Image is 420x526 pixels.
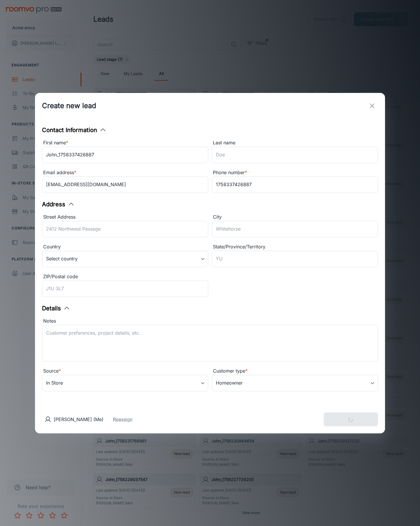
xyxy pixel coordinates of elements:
[42,221,208,237] input: 2412 Northwest Passage
[42,281,208,297] input: J1U 3L7
[212,139,378,147] div: Last name
[42,251,208,267] div: Select country
[42,273,208,281] div: ZIP/Postal code
[42,126,106,134] button: Contact Information
[42,147,208,163] input: John
[42,213,208,221] div: Street Address
[42,101,96,111] h1: Create new lead
[42,317,378,325] div: Notes
[212,213,378,221] div: City
[42,139,208,147] div: First name
[42,367,208,375] div: Source
[212,367,378,375] div: Customer type
[212,243,378,251] div: State/Province/Territory
[42,200,75,209] button: Address
[113,416,132,423] button: Reassign
[212,177,378,193] input: +1 439-123-4567
[42,177,208,193] input: myname@example.com
[42,304,70,313] button: Details
[366,100,378,112] button: exit
[212,375,378,391] div: Homeowner
[212,147,378,163] input: Doe
[42,243,208,251] div: Country
[212,221,378,237] input: Whitehorse
[54,416,104,423] p: [PERSON_NAME] (Me)
[42,375,208,391] div: In Store
[212,251,378,267] input: YU
[42,169,208,177] div: Email address
[212,169,378,177] div: Phone number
